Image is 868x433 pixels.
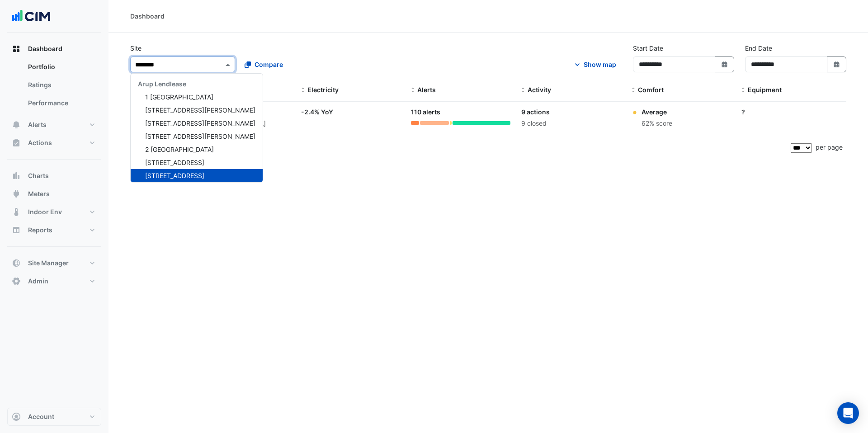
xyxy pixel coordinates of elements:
app-icon: Admin [12,277,21,286]
span: Reports [28,226,52,235]
label: Site [130,43,142,53]
span: Comfort [638,86,664,94]
div: 110 alerts [411,107,510,118]
a: 9 actions [521,108,550,116]
span: 1 [GEOGRAPHIC_DATA] [145,93,213,101]
app-icon: Alerts [12,120,21,129]
button: Meters [7,185,101,203]
div: 1 total [130,136,789,159]
span: Alerts [417,86,436,94]
app-icon: Dashboard [12,44,21,53]
span: Site Manager [28,259,69,268]
app-icon: Site Manager [12,259,21,268]
span: Indoor Env [28,207,62,216]
div: 9 closed [521,118,621,129]
app-icon: Charts [12,171,21,180]
span: Admin [28,277,48,286]
app-icon: Actions [12,138,21,147]
div: Open Intercom Messenger [837,402,859,424]
a: Performance [21,94,101,112]
app-icon: Reports [12,226,21,235]
span: [STREET_ADDRESS] [145,159,204,166]
span: Arup Lendlease [138,80,186,88]
span: Dashboard [28,44,62,53]
div: Options List [131,74,263,182]
span: Charts [28,171,49,180]
button: Actions [7,134,101,152]
div: 62% score [642,118,672,129]
a: Portfolio [21,58,101,76]
span: Equipment [748,86,782,94]
a: Ratings [21,76,101,94]
span: 2 [GEOGRAPHIC_DATA] [145,146,214,153]
img: Company Logo [11,7,52,25]
button: Dashboard [7,40,101,58]
div: Dashboard [7,58,101,116]
span: [STREET_ADDRESS] [145,172,204,179]
span: [STREET_ADDRESS][PERSON_NAME] [145,119,255,127]
app-icon: Indoor Env [12,207,21,216]
span: per page [816,143,843,151]
fa-icon: Select Date [721,61,729,68]
span: Alerts [28,120,47,129]
span: Account [28,412,54,421]
a: -2.4% YoY [301,108,333,116]
div: ? [741,107,841,117]
div: Average [642,107,672,117]
span: Activity [528,86,551,94]
button: Alerts [7,116,101,134]
div: Show map [584,60,616,69]
span: [STREET_ADDRESS][PERSON_NAME] [145,132,255,140]
button: Admin [7,272,101,290]
button: Site Manager [7,254,101,272]
button: Charts [7,167,101,185]
fa-icon: Select Date [833,61,841,68]
button: Account [7,408,101,426]
button: Compare [239,56,289,72]
span: [STREET_ADDRESS][PERSON_NAME] [145,106,255,114]
button: Indoor Env [7,203,101,221]
label: End Date [745,43,772,53]
button: Show map [567,56,622,72]
app-icon: Meters [12,189,21,198]
span: Meters [28,189,50,198]
button: Reports [7,221,101,239]
label: Start Date [633,43,663,53]
div: Dashboard [130,11,165,21]
span: Electricity [307,86,339,94]
span: Compare [255,60,283,69]
span: Actions [28,138,52,147]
